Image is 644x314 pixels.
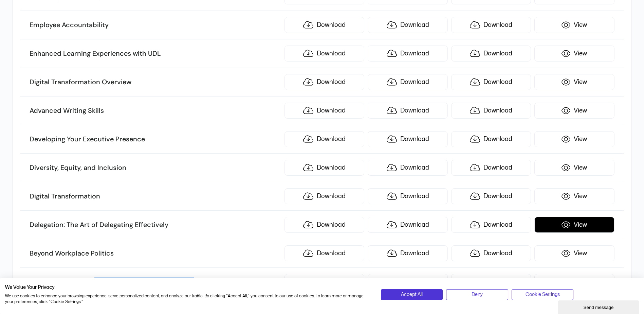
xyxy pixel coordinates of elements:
a: View [534,17,614,33]
a: Download [284,160,364,176]
a: Download [284,245,364,261]
a: Download [451,74,531,90]
span: Cookie Settings [526,291,560,298]
a: Download [451,188,531,204]
a: Download [284,131,364,147]
a: Download [451,17,531,33]
a: View [534,103,614,119]
h3: Advanced Writing Skills [30,106,281,115]
span: Accept All [401,291,423,298]
h3: Enhanced Learning Experiences with UDL [30,49,281,58]
a: Download [451,217,531,233]
p: We use cookies to enhance your browsing experience, serve personalized content, and analyze our t... [5,293,371,305]
h3: Beyond Workplace Politics [30,249,281,258]
a: Download [284,188,364,204]
h3: Employee Accountability [30,21,281,30]
a: Download [284,17,364,33]
a: View [534,188,614,204]
a: Download [284,217,364,233]
a: View [534,217,614,233]
a: View [534,46,614,62]
a: Download [368,17,447,33]
a: View [534,160,614,176]
a: Download [451,160,531,176]
h3: Digital Transformation Overview [30,78,281,87]
a: Download [368,160,447,176]
span: Deny [472,291,483,298]
a: Download [368,188,447,204]
a: Download [368,46,447,62]
a: View [534,131,614,147]
h3: Diversity, Equity, and Inclusion [30,163,281,172]
a: Download [284,46,364,62]
a: Download [368,131,447,147]
h3: Delegation: The Art of Delegating Effectively [30,221,281,229]
a: Download [451,131,531,147]
a: View [534,245,614,261]
h3: Developing Your Executive Presence [30,135,281,144]
a: Download [451,245,531,261]
a: Download [451,46,531,62]
a: Download [368,217,447,233]
h3: Digital Transformation [30,192,281,201]
a: Download [284,74,364,90]
a: Download [284,103,364,119]
a: Download [368,74,447,90]
h2: We Value Your Privacy [5,284,371,291]
a: View [534,74,614,90]
a: Download [368,245,447,261]
button: Deny all cookies [446,289,508,300]
button: Adjust cookie preferences [512,289,574,300]
a: Download [451,103,531,119]
a: Download [368,103,447,119]
iframe: chat widget [558,299,641,314]
button: Accept all cookies [381,289,443,300]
